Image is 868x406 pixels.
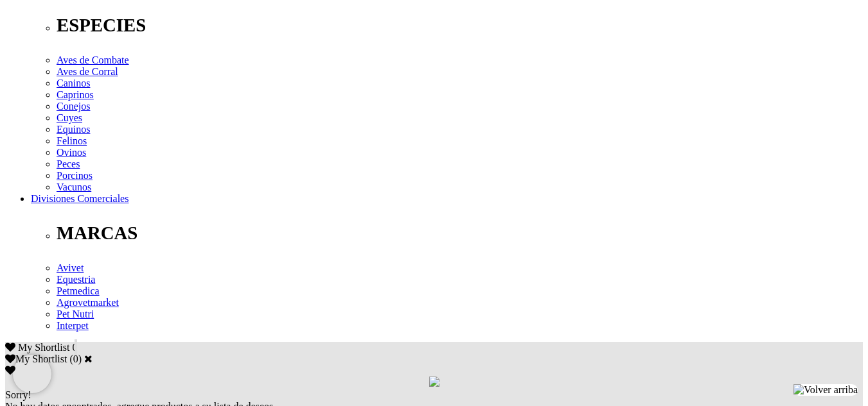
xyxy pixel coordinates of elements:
a: Aves de Corral [57,66,118,77]
span: ( ) [69,353,82,364]
p: ESPECIES [57,15,863,36]
a: Peces [57,158,80,169]
span: My Shortlist [18,342,69,353]
a: Equinos [57,124,90,135]
a: Caninos [57,78,90,89]
a: Avivet [57,262,84,273]
span: 0 [72,342,77,353]
a: Vacunos [57,182,91,192]
a: Cuyes [57,112,82,123]
a: Conejos [57,101,90,112]
a: Interpet [57,320,89,331]
label: 0 [73,353,78,364]
p: MARCAS [57,223,863,244]
label: My Shortlist [5,353,67,364]
a: Agrovetmarket [57,297,119,308]
a: Cerrar [84,353,93,364]
a: Petmedica [57,285,100,296]
a: Felinos [57,135,87,146]
a: Pet Nutri [57,309,94,319]
a: Caprinos [57,89,94,100]
a: Ovinos [57,147,86,158]
span: Sorry! [5,389,31,400]
img: Volver arriba [793,384,858,396]
a: Divisiones Comerciales [31,193,128,204]
a: Equestria [57,274,95,285]
img: loading.gif [429,376,439,387]
iframe: Brevo live chat [13,355,51,393]
a: Porcinos [57,170,93,181]
a: Aves de Combate [57,55,129,65]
